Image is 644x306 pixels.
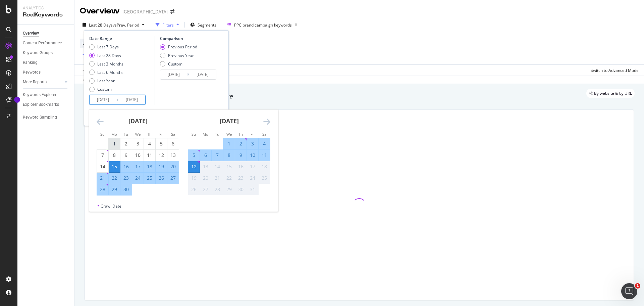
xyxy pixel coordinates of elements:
[120,149,132,161] td: Choose Tuesday, September 9, 2025 as your check-in date. It’s available.
[97,44,119,50] div: Last 7 Days
[156,172,167,184] td: Selected. Friday, September 26, 2025
[247,140,258,147] div: 3
[135,132,141,137] small: We
[215,132,219,137] small: Tu
[259,152,270,159] div: 11
[212,163,223,170] div: 14
[192,132,196,137] small: Su
[156,163,167,170] div: 19
[132,161,144,172] td: Selected. Wednesday, September 17, 2025
[259,140,270,147] div: 4
[23,79,63,86] a: More Reports
[132,149,144,161] td: Choose Wednesday, September 10, 2025 as your check-in date. It’s available.
[156,175,167,181] div: 26
[223,138,235,149] td: Selected. Wednesday, October 1, 2025
[120,140,132,147] div: 2
[118,95,145,104] input: End Date
[223,140,235,147] div: 1
[156,138,167,149] td: Choose Friday, September 5, 2025 as your check-in date. It’s available.
[111,132,117,137] small: Mo
[223,152,235,159] div: 8
[223,172,235,184] td: Not available. Wednesday, October 22, 2025
[223,175,235,181] div: 22
[235,149,247,161] td: Selected. Thursday, October 9, 2025
[23,101,69,108] a: Explorer Bookmarks
[189,70,216,79] input: End Date
[635,283,640,289] span: 1
[200,149,212,161] td: Selected. Monday, October 6, 2025
[251,132,254,137] small: Fr
[238,132,243,137] small: Th
[128,117,148,125] strong: [DATE]
[97,161,109,172] td: Choose Sunday, September 14, 2025 as your check-in date. It’s available.
[220,117,239,125] strong: [DATE]
[235,140,247,147] div: 2
[97,184,109,195] td: Selected. Sunday, September 28, 2025
[212,149,223,161] td: Selected. Tuesday, October 7, 2025
[120,161,132,172] td: Selected. Tuesday, September 16, 2025
[168,61,182,67] div: Custom
[80,65,99,76] button: Apply
[259,149,270,161] td: Selected. Saturday, October 11, 2025
[226,132,232,137] small: We
[168,53,194,58] div: Previous Year
[223,149,235,161] td: Selected. Wednesday, October 8, 2025
[156,152,167,159] div: 12
[23,40,69,47] a: Content Performance
[97,175,108,181] div: 21
[23,5,69,11] div: Analytics
[223,184,235,195] td: Not available. Wednesday, October 29, 2025
[101,203,121,209] div: Crawl Date
[212,184,223,195] td: Not available. Tuesday, October 28, 2025
[235,152,247,159] div: 9
[23,91,56,98] div: Keywords Explorer
[109,186,120,193] div: 29
[80,51,107,59] button: Add Filter
[23,30,39,37] div: Overview
[171,132,175,137] small: Sa
[188,163,200,170] div: 12
[200,152,211,159] div: 6
[120,138,132,149] td: Choose Tuesday, September 2, 2025 as your check-in date. It’s available.
[212,172,223,184] td: Not available. Tuesday, October 21, 2025
[247,186,258,193] div: 31
[23,49,53,56] div: Keyword Groups
[188,172,200,184] td: Not available. Sunday, October 19, 2025
[156,161,167,172] td: Selected. Friday, September 19, 2025
[100,132,105,137] small: Su
[89,53,123,58] div: Last 28 Days
[97,53,121,58] div: Last 28 Days
[23,49,69,56] a: Keyword Groups
[23,114,57,121] div: Keyword Sampling
[132,175,144,181] div: 24
[120,175,132,181] div: 23
[23,59,69,66] a: Ranking
[23,91,69,98] a: Keywords Explorer
[247,184,259,195] td: Not available. Friday, October 31, 2025
[23,40,62,47] div: Content Performance
[97,152,108,159] div: 7
[247,172,259,184] td: Not available. Friday, October 24, 2025
[247,163,258,170] div: 17
[89,44,123,50] div: Last 7 Days
[200,172,212,184] td: Not available. Monday, October 20, 2025
[147,132,152,137] small: Th
[109,149,120,161] td: Choose Monday, September 8, 2025 as your check-in date. It’s available.
[109,184,120,195] td: Selected. Monday, September 29, 2025
[159,132,163,137] small: Fr
[90,95,116,104] input: Start Date
[167,163,179,170] div: 20
[109,163,120,170] div: 15
[235,161,247,172] td: Not available. Thursday, October 16, 2025
[89,78,123,84] div: Last Year
[170,9,174,14] div: arrow-right-arrow-left
[23,69,69,76] a: Keywords
[263,118,270,126] div: Move forward to switch to the next month.
[212,175,223,181] div: 21
[89,22,113,28] span: Last 28 Days
[120,163,132,170] div: 16
[23,69,41,76] div: Keywords
[247,138,259,149] td: Selected. Friday, October 3, 2025
[156,149,167,161] td: Choose Friday, September 12, 2025 as your check-in date. It’s available.
[132,172,144,184] td: Selected. Wednesday, September 24, 2025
